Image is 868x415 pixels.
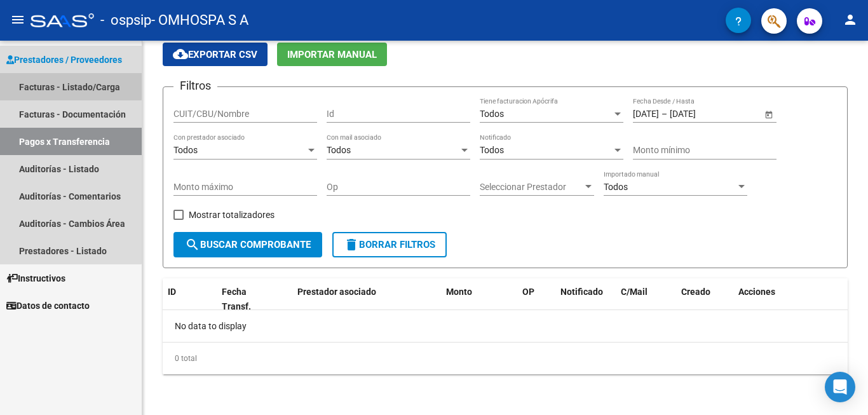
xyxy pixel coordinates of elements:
div: Open Intercom Messenger [825,372,855,402]
span: Importar Manual [287,49,377,60]
span: Seleccionar Prestador [480,182,583,193]
button: Borrar Filtros [332,232,447,257]
datatable-header-cell: OP [517,278,555,320]
div: No data to display [163,310,848,342]
span: ID [168,287,176,297]
datatable-header-cell: Prestador asociado [292,278,441,320]
datatable-header-cell: Fecha Transf. [217,278,274,320]
span: Instructivos [6,271,65,285]
input: Start date [633,109,659,119]
mat-icon: cloud_download [173,46,188,62]
datatable-header-cell: ID [163,278,217,320]
mat-icon: search [185,237,200,252]
div: 0 total [163,343,848,374]
h3: Filtros [173,77,217,95]
span: Borrar Filtros [344,239,435,250]
span: Todos [173,145,198,155]
span: Todos [327,145,351,155]
span: Creado [681,287,710,297]
button: Importar Manual [277,43,387,66]
span: Exportar CSV [173,49,257,60]
span: - ospsip [100,6,151,34]
span: Prestadores / Proveedores [6,53,122,67]
span: Todos [604,182,628,192]
datatable-header-cell: Acciones [733,278,848,320]
span: Todos [480,109,504,119]
datatable-header-cell: Notificado [555,278,616,320]
span: Datos de contacto [6,299,90,313]
mat-icon: person [843,12,858,27]
span: C/Mail [621,287,648,297]
mat-icon: menu [10,12,25,27]
span: – [661,109,667,119]
span: - OMHOSPA S A [151,6,248,34]
span: Monto [446,287,472,297]
span: Mostrar totalizadores [189,207,275,222]
span: Notificado [560,287,603,297]
button: Open calendar [762,107,775,121]
datatable-header-cell: C/Mail [616,278,676,320]
span: OP [522,287,534,297]
button: Exportar CSV [163,43,268,66]
span: Acciones [738,287,775,297]
datatable-header-cell: Creado [676,278,733,320]
datatable-header-cell: Monto [441,278,517,320]
input: End date [670,109,732,119]
span: Fecha Transf. [222,287,251,311]
button: Buscar Comprobante [173,232,322,257]
span: Buscar Comprobante [185,239,311,250]
span: Todos [480,145,504,155]
span: Prestador asociado [297,287,376,297]
mat-icon: delete [344,237,359,252]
